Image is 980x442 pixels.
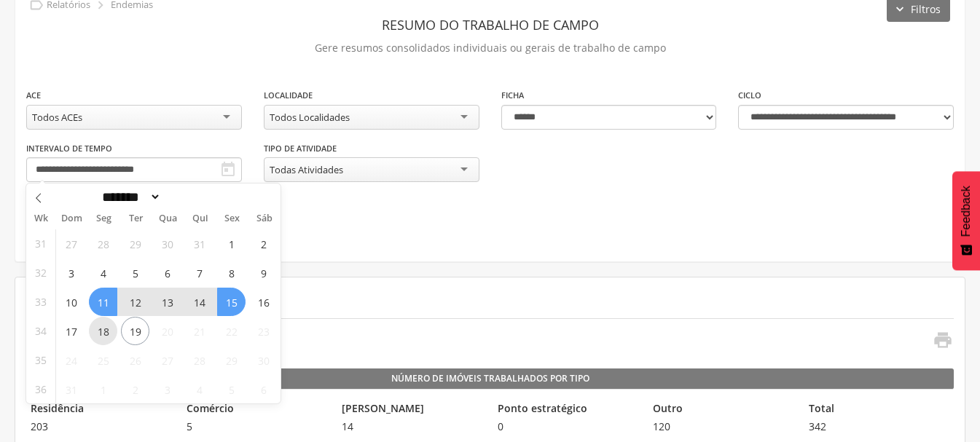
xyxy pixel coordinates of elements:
span: Agosto 5, 2025 [121,259,149,287]
span: Dom [55,214,87,224]
span: 203 [26,419,175,434]
span: Agosto 20, 2025 [153,317,181,345]
span: 5 [182,419,331,434]
span: Agosto 21, 2025 [185,317,213,345]
label: Localidade [264,90,313,101]
span: Qua [152,214,184,224]
span: 120 [648,419,797,434]
span: Agosto 4, 2025 [89,259,117,287]
span: Setembro 5, 2025 [217,375,246,403]
span: Agosto 27, 2025 [153,346,181,374]
span: Agosto 29, 2025 [217,346,246,374]
span: Julho 30, 2025 [153,229,181,258]
label: Ciclo [738,90,761,101]
span: Agosto 19, 2025 [121,317,149,345]
span: Agosto 24, 2025 [57,346,85,374]
span: Agosto 11, 2025 [89,288,117,316]
span: 31 [35,229,47,258]
span: Julho 27, 2025 [57,229,85,258]
span: Agosto 17, 2025 [57,317,85,345]
span: Agosto 7, 2025 [185,259,213,287]
span: Agosto 12, 2025 [121,288,149,316]
label: Ficha [501,90,524,101]
legend: Comércio [182,401,331,418]
span: Agosto 10, 2025 [57,288,85,316]
span: 32 [35,259,47,287]
span: Agosto 13, 2025 [153,288,181,316]
span: 0 [493,419,642,434]
span: Sex [216,214,248,224]
span: Setembro 1, 2025 [89,375,117,403]
span: Qui [184,214,216,224]
span: Agosto 26, 2025 [121,346,149,374]
i:  [933,330,953,350]
span: Seg [87,214,119,224]
label: Tipo de Atividade [264,143,337,154]
span: 14 [337,419,486,434]
span: Agosto 15, 2025 [217,288,246,316]
span: Julho 29, 2025 [121,229,149,258]
span: Setembro 4, 2025 [185,375,213,403]
span: Ter [119,214,152,224]
span: Agosto 16, 2025 [249,288,278,316]
span: 342 [804,419,953,434]
span: Agosto 25, 2025 [89,346,117,374]
span: Agosto 31, 2025 [57,375,85,403]
span: Agosto 14, 2025 [185,288,213,316]
legend: Total [804,401,953,418]
span: Agosto 30, 2025 [249,346,278,374]
span: Agosto 9, 2025 [249,259,278,287]
legend: Outro [648,401,797,418]
span: Julho 28, 2025 [89,229,117,258]
span: Setembro 2, 2025 [121,375,149,403]
label: Intervalo de Tempo [26,143,112,154]
span: 33 [35,288,47,316]
span: Wk [26,208,55,229]
header: Resumo do Trabalho de Campo [26,12,954,38]
span: 36 [35,375,47,403]
span: Agosto 1, 2025 [217,229,246,258]
span: 34 [35,317,47,345]
legend: Número de Imóveis Trabalhados por Tipo [26,368,954,389]
span: Agosto 23, 2025 [249,317,278,345]
select: Month [98,189,162,205]
span: Agosto 28, 2025 [185,346,213,374]
span: Agosto 3, 2025 [57,259,85,287]
span: Agosto 18, 2025 [89,317,117,345]
span: Setembro 3, 2025 [153,375,181,403]
i:  [219,161,237,178]
span: Sáb [248,214,281,224]
span: Agosto 6, 2025 [153,259,181,287]
span: Julho 31, 2025 [185,229,213,258]
input: Year [161,189,209,205]
div: Todas Atividades [270,163,343,176]
span: Agosto 8, 2025 [217,259,246,287]
span: Feedback [960,186,973,237]
label: ACE [26,90,41,101]
button: Feedback - Mostrar pesquisa [952,171,980,270]
span: 35 [35,346,47,374]
legend: [PERSON_NAME] [337,401,486,418]
legend: Residência [26,401,175,418]
a:  [924,330,953,354]
span: Agosto 2, 2025 [249,229,278,258]
div: Todos ACEs [32,111,82,124]
p: Gere resumos consolidados individuais ou gerais de trabalho de campo [26,38,954,58]
span: Setembro 6, 2025 [249,375,278,403]
div: Todos Localidades [270,111,350,124]
legend: Ponto estratégico [493,401,642,418]
span: Agosto 22, 2025 [217,317,246,345]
